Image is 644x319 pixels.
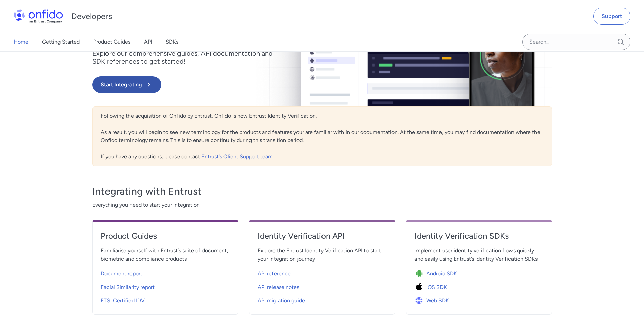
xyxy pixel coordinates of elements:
[426,283,447,291] span: iOS SDK
[101,283,155,291] span: Facial Similarity report
[101,231,230,241] h4: Product Guides
[101,266,230,279] a: Document report
[414,266,544,279] a: Icon Android SDKAndroid SDK
[414,231,544,241] h4: Identity Verification SDKs
[258,247,387,263] span: Explore the Entrust Identity Verification API to start your integration journey
[166,32,178,51] a: SDKs
[414,296,426,305] img: Icon Web SDK
[92,185,552,198] h3: Integrating with Entrust
[14,32,28,51] a: Home
[426,270,457,278] span: Android SDK
[144,32,152,51] a: API
[414,283,426,292] img: Icon iOS SDK
[92,76,414,93] a: Start Integrating
[42,32,80,51] a: Getting Started
[14,9,63,23] img: Onfido Logo
[258,231,387,241] h4: Identity Verification API
[101,279,230,293] a: Facial Similarity report
[101,231,230,247] a: Product Guides
[92,76,161,93] button: Start Integrating
[258,270,291,278] span: API reference
[414,231,544,247] a: Identity Verification SDKs
[101,270,142,278] span: Document report
[426,297,449,305] span: Web SDK
[201,153,274,160] a: Entrust's Client Support team
[258,231,387,247] a: Identity Verification API
[93,32,130,51] a: Product Guides
[71,11,112,22] h1: Developers
[258,279,387,293] a: API release notes
[258,293,387,306] a: API migration guide
[414,269,426,278] img: Icon Android SDK
[522,34,630,50] input: Onfido search input field
[258,297,305,305] span: API migration guide
[92,201,552,209] span: Everything you need to start your integration
[101,297,145,305] span: ETSI Certified IDV
[258,283,299,291] span: API release notes
[92,41,282,65] p: Welcome to Entrust’s Identity Verification documentation. Explore our comprehensive guides, API d...
[101,293,230,306] a: ETSI Certified IDV
[593,8,630,25] a: Support
[414,279,544,293] a: Icon iOS SDKiOS SDK
[414,247,544,263] span: Implement user identity verification flows quickly and easily using Entrust’s Identity Verificati...
[92,106,552,166] div: Following the acquisition of Onfido by Entrust, Onfido is now Entrust Identity Verification. As a...
[258,266,387,279] a: API reference
[414,293,544,306] a: Icon Web SDKWeb SDK
[101,247,230,263] span: Familiarise yourself with Entrust’s suite of document, biometric and compliance products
